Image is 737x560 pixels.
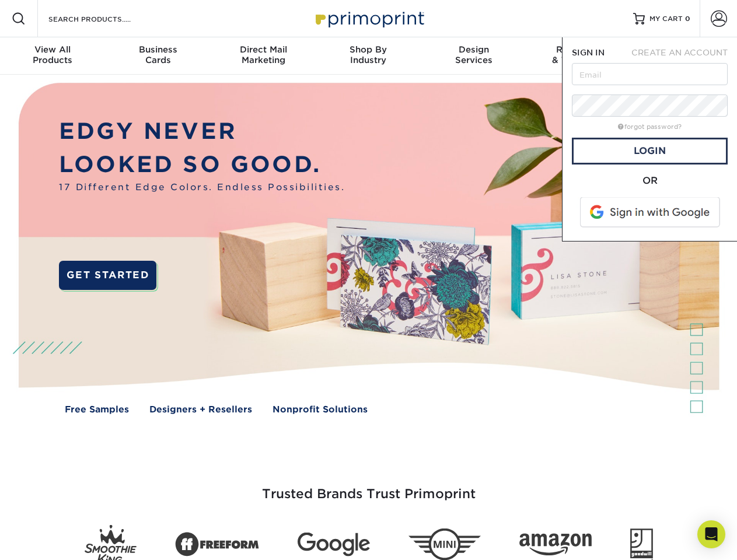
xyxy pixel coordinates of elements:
p: EDGY NEVER [59,115,345,148]
a: DesignServices [421,37,526,75]
a: Nonprofit Solutions [273,403,368,416]
a: forgot password? [618,123,682,131]
span: SIGN IN [572,48,605,57]
a: Login [572,138,728,164]
img: Goodwill [630,528,653,560]
a: Shop ByIndustry [316,37,421,75]
span: 0 [685,15,690,23]
img: Google [298,533,370,556]
div: Services [421,44,526,65]
span: Design [421,44,526,55]
img: Primoprint [310,6,427,31]
h3: Trusted Brands Trust Primoprint [27,459,710,516]
div: Cards [105,44,210,65]
div: Marketing [211,44,316,65]
span: Shop By [316,44,421,55]
div: & Templates [526,44,631,65]
div: OR [572,174,728,188]
div: Open Intercom Messenger [697,520,725,548]
span: 17 Different Edge Colors. Endless Possibilities. [59,181,345,194]
a: Direct MailMarketing [211,37,316,75]
a: Free Samples [65,403,129,416]
span: Business [105,44,210,55]
input: SEARCH PRODUCTS..... [47,12,161,26]
img: Amazon [519,534,592,556]
div: Industry [316,44,421,65]
span: Direct Mail [211,44,316,55]
a: BusinessCards [105,37,210,75]
span: MY CART [649,14,683,24]
span: CREATE AN ACCOUNT [631,48,728,57]
span: Resources [526,44,631,55]
a: Designers + Resellers [149,403,252,416]
input: Email [572,63,728,85]
a: GET STARTED [59,261,156,290]
a: Resources& Templates [526,37,631,75]
p: LOOKED SO GOOD. [59,148,345,181]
